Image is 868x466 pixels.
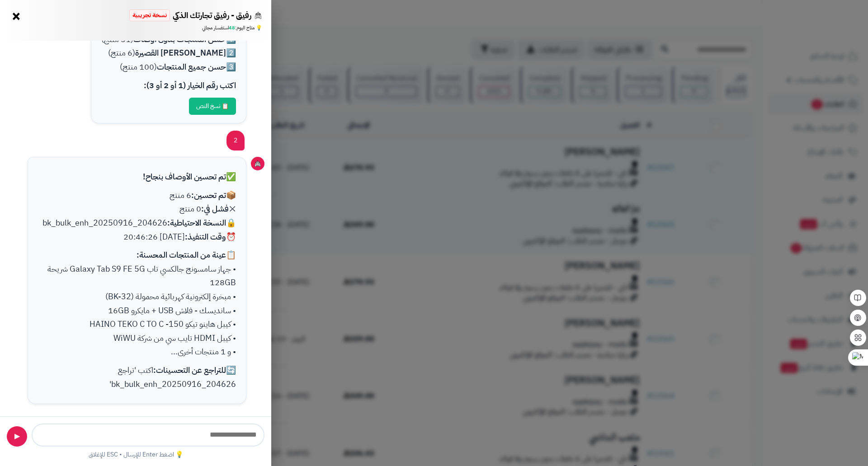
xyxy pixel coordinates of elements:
[133,33,226,45] strong: حسن المنتجات بدون أوصاف
[185,231,226,243] strong: وقت التنفيذ:
[226,131,245,151] div: 2
[254,11,262,19] img: rafeek icon
[201,202,229,215] strong: فشل في:
[153,364,226,376] strong: للتراجع عن التحسينات:
[254,160,261,167] img: icon
[191,189,226,201] strong: تم تحسين:
[38,188,236,244] p: 📦 6 منتج ❌ 0 منتج 🔒 bk_bulk_enh_20250916_204626 ⏰ [DATE] 20:46:26
[101,19,236,74] p: 1️⃣ (31 منتج) 2️⃣ (6 منتج) 3️⃣ (100 منتج)
[14,431,20,442] span: ▶
[137,249,226,261] strong: عينة من المنتجات المحسنة:
[38,170,236,184] p: ✅
[9,9,24,24] button: ×
[135,47,226,59] strong: [PERSON_NAME] القصيرة
[173,9,251,21] span: رفيق - رفيق تجارتك الذكي
[9,24,262,32] div: 💡 متاح اليوم: استفسار مجاني
[229,24,235,32] strong: 48
[7,450,264,459] div: 💡 اضغط Enter للإرسال • ESC للإغلاق
[143,170,226,183] strong: تم تحسين الأوصاف بنجاح!
[38,248,236,359] p: 📋 • جهاز سامسونج جالكسي تاب Galaxy Tab S9 FE 5G شريحة 128GB • مبخرة إلكترونية كهربائية محمولة (BK...
[129,9,170,21] span: نسخة تجريبية
[157,61,226,73] strong: حسن جميع المنتجات
[189,98,236,115] button: 📋 نسخ النص
[7,426,27,447] button: ▶
[38,363,236,391] p: 🔄 اكتب 'تراجع bk_bulk_enh_20250916_204626'
[167,217,226,229] strong: النسخة الاحتياطية:
[144,79,236,91] strong: اكتب رقم الخيار (1 أو 2 أو 3):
